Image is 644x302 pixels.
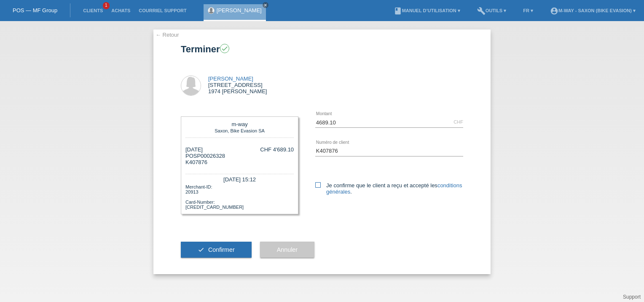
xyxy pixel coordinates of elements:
div: m-way [188,121,292,127]
a: Support [623,294,641,300]
i: check [198,246,204,253]
button: Annuler [260,242,314,258]
span: Confirmer [208,246,235,253]
a: account_circlem-way - Saxon (Bike Evasion) ▾ [546,8,640,13]
a: Courriel Support [134,8,191,13]
div: Saxon, Bike Evasion SA [188,127,292,133]
span: Annuler [277,246,298,253]
a: ← Retour [156,32,179,38]
div: CHF 4'689.10 [260,146,294,153]
a: conditions générales [326,182,462,195]
a: [PERSON_NAME] [217,7,262,13]
div: [STREET_ADDRESS] 1974 [PERSON_NAME] [208,75,267,94]
i: account_circle [550,7,558,15]
i: close [263,3,268,7]
a: Achats [107,8,134,13]
a: FR ▾ [519,8,537,13]
a: bookManuel d’utilisation ▾ [389,8,464,13]
a: Clients [79,8,107,13]
span: K407876 [185,159,207,165]
label: Je confirme que le client a reçu et accepté les . [315,182,463,195]
button: check Confirmer [181,242,252,258]
i: check [221,45,228,52]
span: 1 [103,2,110,9]
a: [PERSON_NAME] [208,75,253,82]
div: [DATE] POSP00026328 [185,146,225,165]
div: [DATE] 15:12 [185,174,294,183]
h1: Terminer [181,44,463,54]
a: POS — MF Group [13,7,57,13]
i: build [477,7,486,15]
i: book [394,7,402,15]
a: buildOutils ▾ [473,8,510,13]
a: close [263,2,268,8]
div: CHF [453,119,463,124]
div: Merchant-ID: 20913 Card-Number: [CREDIT_CARD_NUMBER] [185,183,294,210]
